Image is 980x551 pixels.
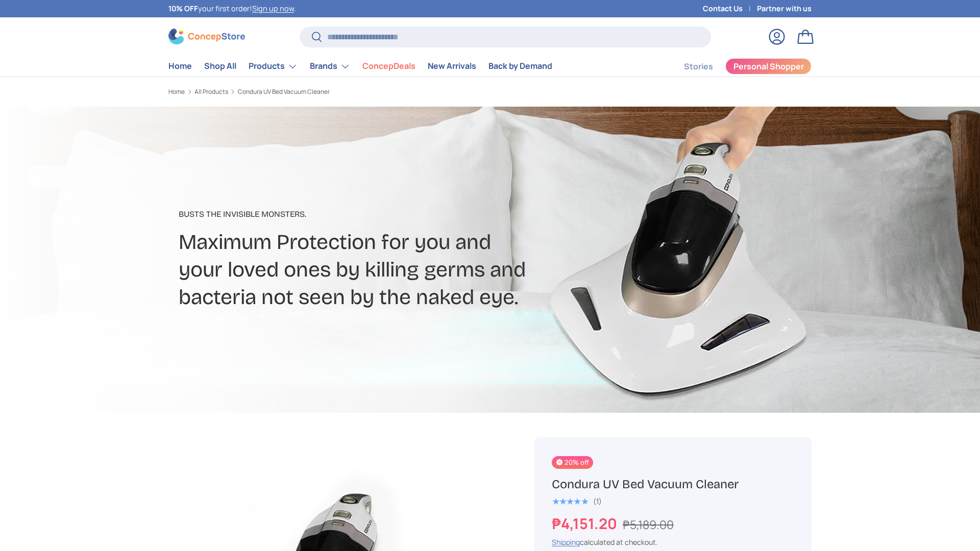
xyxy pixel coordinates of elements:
[310,56,350,77] a: Brands
[733,62,804,70] span: Personal Shopper
[428,56,476,76] a: New Arrivals
[168,4,198,13] strong: 10% OFF
[168,56,552,77] nav: Primary
[552,496,588,507] span: ★★★★★
[168,3,296,14] p: your first order! .
[168,87,509,96] nav: Breadcrumbs
[552,495,602,506] a: 5.0 out of 5.0 stars (1)
[242,56,304,77] summary: Products
[252,4,294,13] a: Sign up now
[703,3,757,14] a: Contact Us
[552,456,593,469] span: 20% off
[249,56,298,77] a: Products
[362,56,415,76] a: ConcepDeals
[593,497,602,505] div: (1)
[552,537,580,547] a: Shipping
[168,89,185,95] a: Home
[168,29,245,44] img: ConcepStore
[659,56,812,77] nav: Secondary
[488,56,552,76] a: Back by Demand
[552,477,794,492] h1: Condura UV Bed Vacuum Cleaner
[179,229,571,311] h2: Maximum Protection for you and your loved ones by killing germs and bacteria not seen by the nake...
[168,56,192,76] a: Home
[757,3,812,14] a: Partner with us
[238,89,330,95] a: Condura UV Bed Vacuum Cleaner
[684,57,713,77] a: Stories
[552,497,588,506] div: 5.0 out of 5.0 stars
[623,516,674,533] s: ₱5,189.00
[552,513,620,534] strong: ₱4,151.20
[552,537,794,547] div: calculated at checkout.
[179,208,571,220] p: Busts The Invisible Monsters​.
[204,56,236,76] a: Shop All
[194,89,228,95] a: All Products
[304,56,356,77] summary: Brands
[725,58,812,74] a: Personal Shopper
